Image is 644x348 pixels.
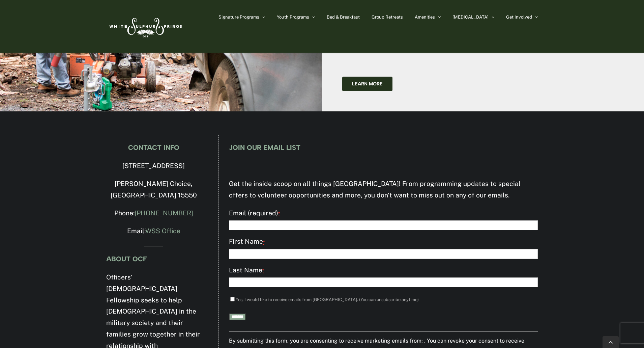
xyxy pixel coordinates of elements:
[262,268,264,273] abbr: required
[135,209,193,217] a: [PHONE_NUMBER]
[218,15,259,19] span: Signature Programs
[229,265,538,276] label: Last Name
[106,144,201,151] h4: CONTACT INFO
[506,15,532,19] span: Get Involved
[452,15,489,19] span: [MEDICAL_DATA]
[278,211,280,216] abbr: required
[342,77,392,91] a: Learn more
[145,227,180,235] a: WSS Office
[106,160,201,172] p: [STREET_ADDRESS]
[229,144,538,151] h4: JOIN OUR EMAIL LIST
[352,81,383,87] span: Learn more
[229,236,538,248] label: First Name
[106,255,201,263] h4: ABOUT OCF
[263,239,265,245] abbr: required
[229,178,538,201] p: Get the inside scoop on all things [GEOGRAPHIC_DATA]! From programming updates to special offers ...
[106,208,201,219] p: Phone:
[327,15,360,19] span: Bed & Breakfast
[372,15,403,19] span: Group Retreats
[236,297,419,302] label: Yes, I would like to receive emails from [GEOGRAPHIC_DATA]. (You can unsubscribe anytime)
[415,15,435,19] span: Amenities
[106,225,201,237] p: Email:
[106,10,184,42] img: White Sulphur Springs Logo
[277,15,309,19] span: Youth Programs
[106,178,201,201] p: [PERSON_NAME] Choice, [GEOGRAPHIC_DATA] 15550
[229,208,538,219] label: Email (required)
